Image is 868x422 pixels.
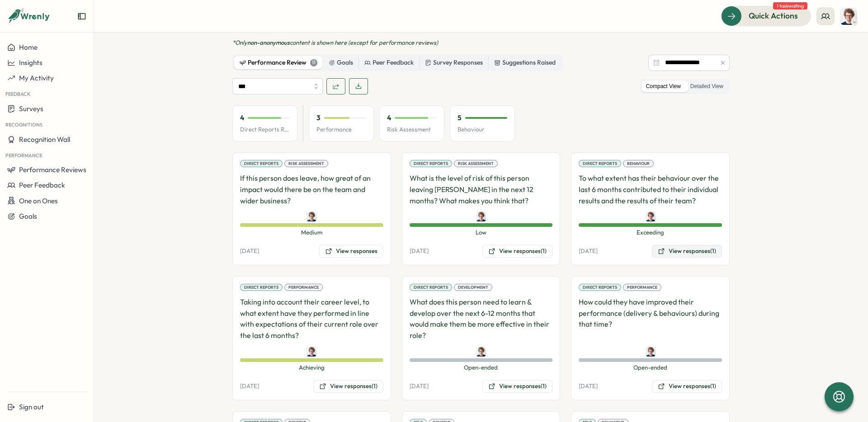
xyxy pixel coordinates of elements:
p: [DATE] [579,247,598,255]
div: Development [454,284,492,291]
p: What is the level of risk of this person leaving [PERSON_NAME] in the next 12 months? What makes ... [410,173,553,206]
div: Direct Reports [410,284,452,291]
div: Direct Reports [579,284,621,291]
label: Detailed View [686,81,728,92]
span: Quick Actions [749,10,798,22]
label: Compact View [642,81,685,92]
span: Recognition Wall [19,135,70,144]
p: If this person does leave, how great of an impact would there be on the team and wider business? [240,173,383,206]
img: Joe Barber [307,211,316,221]
div: Goals [329,58,353,68]
img: Joe Barber [646,347,656,356]
span: Open-ended [579,364,722,372]
span: Medium [240,229,383,237]
div: Behaviour [623,160,654,167]
p: Behaviour [458,126,507,134]
p: What does this person need to learn & develop over the next 6-12 months that would make them be m... [410,296,553,341]
p: 4 [387,113,391,123]
span: Sign out [19,403,44,411]
img: Joe Barber [840,8,857,25]
div: Direct Reports [579,160,621,167]
div: Survey Responses [425,58,483,68]
p: 3 [316,113,321,123]
p: [DATE] [410,382,429,390]
div: Direct Reports [410,160,452,167]
span: Open-ended [410,364,553,372]
p: Taking into account their career level, to what extent have they performed in line with expectati... [240,296,383,341]
button: View responses(1) [313,380,383,393]
p: 5 [458,113,462,123]
div: Performance [284,284,323,291]
button: Expand sidebar [77,12,86,21]
p: Direct Reports Review Avg [240,126,290,134]
p: Performance [316,126,366,134]
span: One on Ones [19,197,58,205]
div: Suggestions Raised [494,58,556,68]
div: Performance [623,284,661,291]
span: Home [19,43,38,52]
span: Low [410,229,553,237]
p: *Only content is shown here (except for performance reviews) [232,39,730,47]
span: Exceeding [579,229,722,237]
span: Performance Reviews [19,165,86,174]
img: Joe Barber [646,211,656,221]
span: Insights [19,58,42,67]
div: Risk Assessment [454,160,498,167]
p: [DATE] [240,247,259,255]
div: Risk Assessment [284,160,328,167]
p: 4 [240,113,244,123]
p: [DATE] [410,247,429,255]
p: [DATE] [579,382,598,390]
img: Joe Barber [476,211,486,221]
button: View responses(1) [482,380,552,393]
span: Achieving [240,364,383,372]
button: View responses(1) [482,245,552,258]
p: How could they have improved their performance (delivery & behaviours) during that time? [579,296,722,341]
span: Surveys [19,104,43,113]
span: My Activity [19,74,54,82]
div: 11 [310,59,317,66]
button: View responses(1) [652,245,722,258]
div: Performance Review [240,58,317,68]
div: Direct Reports [240,160,283,167]
span: Goals [19,212,37,220]
p: Risk Assessment [387,126,437,134]
button: Quick Actions [721,6,811,26]
button: View responses [319,245,383,258]
span: 1 task waiting [773,2,807,9]
div: Peer Feedback [364,58,414,68]
span: Peer Feedback [19,181,65,189]
button: View responses(1) [652,380,722,393]
img: Joe Barber [307,347,316,356]
div: Direct Reports [240,284,283,291]
span: non-anonymous [247,39,290,46]
p: To what extent has their behaviour over the last 6 months contributed to their individual results... [579,173,722,206]
img: Joe Barber [476,347,486,356]
p: [DATE] [240,382,259,390]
